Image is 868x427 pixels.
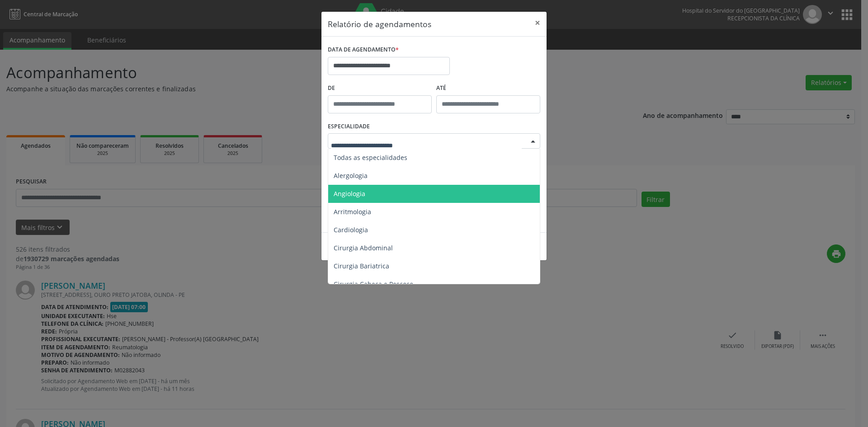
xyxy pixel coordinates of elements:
[436,81,540,95] label: ATÉ
[328,18,431,30] h5: Relatório de agendamentos
[328,120,370,134] label: ESPECIALIDADE
[528,12,547,34] button: Close
[334,225,368,234] span: Cardiologia
[334,153,407,162] span: Todas as especialidades
[334,244,393,252] span: Cirurgia Abdominal
[328,81,432,95] label: De
[334,171,368,180] span: Alergologia
[334,189,365,198] span: Angiologia
[328,43,399,57] label: DATA DE AGENDAMENTO
[334,262,389,270] span: Cirurgia Bariatrica
[334,207,371,216] span: Arritmologia
[334,280,413,288] span: Cirurgia Cabeça e Pescoço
